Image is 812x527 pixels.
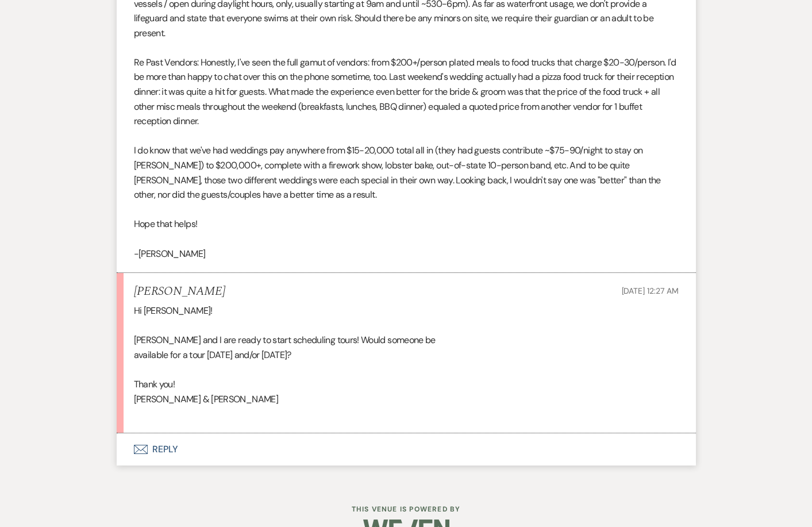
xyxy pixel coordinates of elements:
p: -[PERSON_NAME] [134,247,679,261]
button: Reply [117,433,696,466]
h5: [PERSON_NAME] [134,284,225,299]
p: I do know that we've had weddings pay anywhere from $15-20,000 total all in (they had guests cont... [134,143,679,202]
p: Hope that helps! [134,217,679,232]
p: Re Past Vendors: Honestly, I've seen the full gamut of vendors: from $200+/person plated meals to... [134,55,679,129]
div: Hi [PERSON_NAME]! [PERSON_NAME] and I are ready to start scheduling tours! Would someone be avail... [134,303,679,421]
span: [DATE] 12:27 AM [622,286,679,296]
